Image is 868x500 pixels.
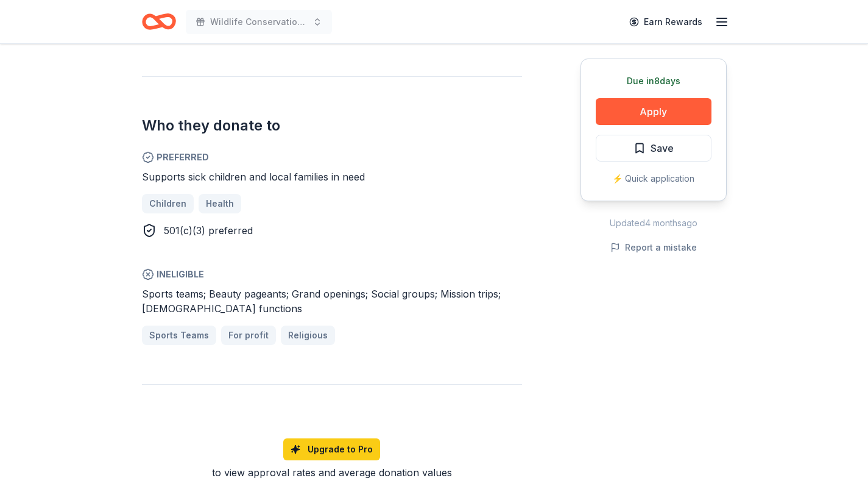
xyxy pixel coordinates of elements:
span: Ineligible [142,267,522,282]
a: Sports Teams [142,326,216,345]
a: Earn Rewards [622,11,710,33]
span: Sports teams; Beauty pageants; Grand openings; Social groups; Mission trips; [DEMOGRAPHIC_DATA] f... [142,288,501,315]
a: Children [142,194,194,213]
span: Save [651,140,674,156]
button: Apply [596,98,711,125]
h2: Who they donate to [142,116,522,135]
a: Upgrade to Pro [283,438,380,460]
button: Save [596,135,711,162]
div: Due in 8 days [596,74,711,88]
a: Religious [281,326,335,345]
button: Wildlife Conservation Event in [GEOGRAPHIC_DATA] [186,10,332,34]
span: Health [206,196,234,211]
div: Updated 4 months ago [580,216,727,230]
span: Sports Teams [149,328,209,343]
span: Religious [288,328,328,343]
a: For profit [221,326,276,345]
a: Health [199,194,241,213]
div: ⚡️ Quick application [596,171,711,186]
a: Home [142,7,176,36]
button: Report a mistake [610,240,697,255]
span: Children [149,196,186,211]
span: Wildlife Conservation Event in [GEOGRAPHIC_DATA] [210,15,308,29]
div: to view approval rates and average donation values [142,465,522,480]
span: Supports sick children and local families in need [142,171,365,183]
span: For profit [228,328,269,343]
span: Preferred [142,150,522,165]
span: 501(c)(3) preferred [164,224,253,237]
